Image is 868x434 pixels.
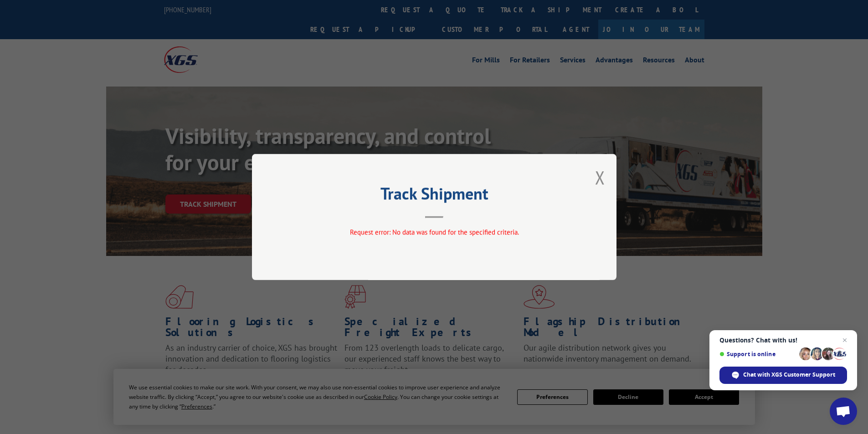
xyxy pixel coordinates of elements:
[719,337,847,344] span: Questions? Chat with us!
[298,187,571,204] h2: Track Shipment
[595,165,605,189] button: Close modal
[719,367,847,384] div: Chat with XGS Customer Support
[719,351,796,357] span: Support is online
[839,335,850,346] span: Close chat
[743,371,835,379] span: Chat with XGS Customer Support
[349,228,519,236] span: Request error: No data was found for the specified criteria.
[830,398,857,425] div: Open chat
